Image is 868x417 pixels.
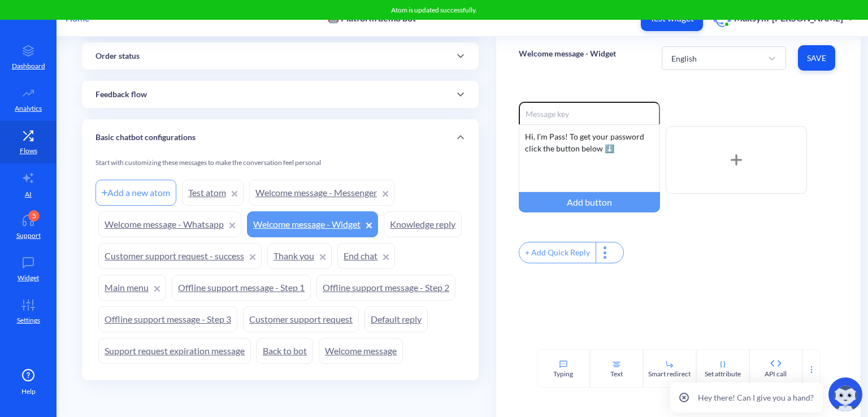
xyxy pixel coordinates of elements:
[17,315,40,325] p: Settings
[98,338,251,364] a: Support request expiration message
[21,386,36,397] span: Help
[15,103,42,114] p: Analytics
[798,45,835,71] button: Save
[267,243,332,269] a: Thank you
[705,369,741,379] div: Set attribute
[384,211,462,237] a: Knowledge reply
[16,231,41,241] p: Support
[82,42,479,69] div: Order status
[337,243,395,269] a: End chat
[243,306,359,332] a: Customer support request
[96,89,147,101] p: Feedback flow
[96,158,465,177] div: Start with customizing these messages to make the conversation feel personal
[519,48,616,59] p: Welcome message - Widget
[519,192,660,212] div: Add button
[96,180,176,206] div: Add a new atom
[391,6,477,14] span: Atom is updated successfully.
[82,81,479,108] div: Feedback flow
[610,369,623,379] div: Text
[319,338,403,364] a: Welcome message
[648,369,691,379] div: Smart redirect
[182,180,244,206] a: Test atom
[98,275,166,301] a: Main menu
[316,275,455,301] a: Offline support message - Step 2
[96,50,140,62] p: Order status
[12,61,45,71] p: Dashboard
[671,52,697,64] div: English
[519,242,596,263] div: + Add Quick Reply
[553,369,573,379] div: Typing
[18,273,39,283] p: Widget
[247,211,378,237] a: Welcome message - Widget
[828,377,862,411] img: copilot-icon.svg
[249,180,394,206] a: Welcome message - Messenger
[20,146,37,156] p: Flows
[98,306,237,332] a: Offline support message - Step 3
[364,306,428,332] a: Default reply
[96,132,196,144] p: Basic chatbot configurations
[519,102,660,124] input: Message key
[765,369,787,379] div: API call
[25,189,32,199] p: AI
[807,53,826,64] span: Save
[98,243,262,269] a: Customer support request - success
[519,124,660,192] div: Hi, I’m Pass! To get your password click the button below ⬇️
[698,392,814,403] p: Hey there! Can I give you a hand?
[172,275,311,301] a: Offline support message - Step 1
[82,119,479,155] div: Basic chatbot configurations
[98,211,241,237] a: Welcome message - Whatsapp
[28,210,40,221] div: 5
[257,338,313,364] a: Back to bot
